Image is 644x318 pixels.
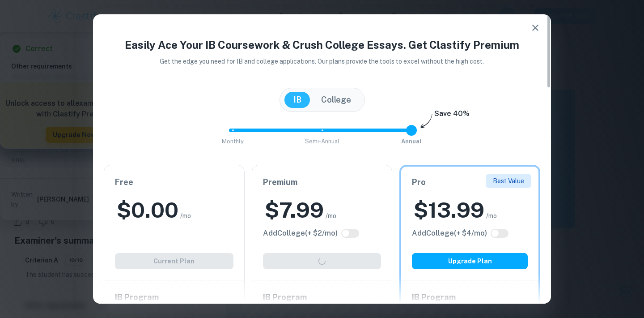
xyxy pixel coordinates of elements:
[493,176,524,186] p: Best Value
[148,56,497,66] p: Get the edge you need for IB and college applications. Our plans provide the tools to excel witho...
[486,211,497,221] span: /mo
[284,92,310,108] button: IB
[401,138,422,145] span: Annual
[180,211,191,221] span: /mo
[434,108,470,124] h6: Save 40%
[305,138,339,145] span: Semi-Annual
[412,176,528,189] h6: Pro
[115,176,233,189] h6: Free
[265,196,324,224] h2: $ 7.99
[420,114,432,129] img: subscription-arrow.svg
[117,196,178,224] h2: $ 0.00
[263,228,338,239] h6: Click to see all the additional College features.
[412,253,528,269] button: Upgrade Plan
[326,211,336,221] span: /mo
[312,92,360,108] button: College
[412,228,487,239] h6: Click to see all the additional College features.
[222,138,244,145] span: Monthly
[263,176,381,189] h6: Premium
[414,196,484,224] h2: $ 13.99
[104,37,540,53] h4: Easily Ace Your IB Coursework & Crush College Essays. Get Clastify Premium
